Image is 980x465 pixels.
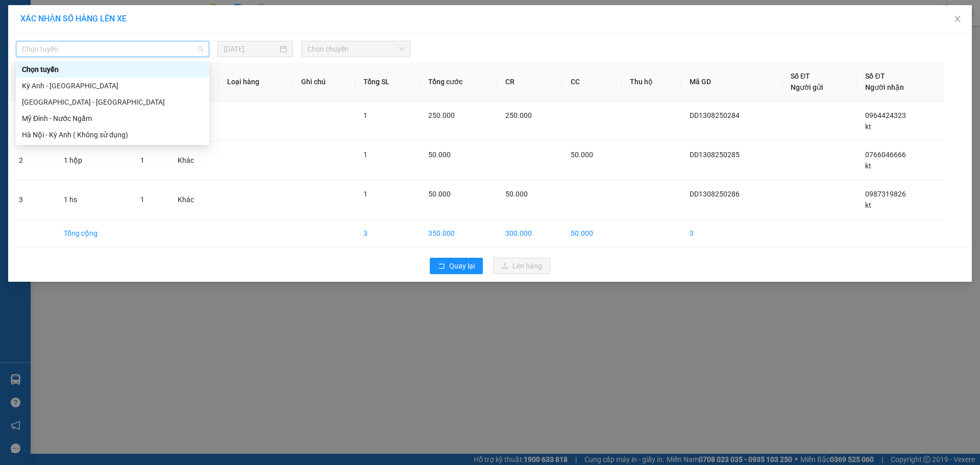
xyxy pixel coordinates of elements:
[169,141,219,180] td: Khác
[791,72,810,80] span: Số ĐT
[420,219,497,248] td: 350.000
[428,111,455,119] span: 250.000
[562,62,622,102] th: CC
[428,190,451,198] span: 50.000
[690,151,740,159] span: DD1308250285
[11,141,56,180] td: 2
[505,111,532,119] span: 250.000
[438,262,445,271] span: rollback
[428,151,451,159] span: 50.000
[16,110,209,127] div: Mỹ Đình - Nước Ngầm
[681,219,782,248] td: 3
[56,180,132,219] td: 1 hs
[690,190,740,198] span: DD1308250286
[16,61,209,78] div: Chọn tuyến
[22,80,203,91] div: Kỳ Anh - [GEOGRAPHIC_DATA]
[363,111,367,119] span: 1
[953,15,962,23] span: close
[219,62,293,102] th: Loại hàng
[430,258,483,274] button: rollbackQuay lại
[865,162,871,170] span: kt
[16,78,209,94] div: Kỳ Anh - Hà Nội
[22,64,203,75] div: Chọn tuyến
[307,41,404,57] span: Chọn chuyến
[865,123,871,131] span: kt
[690,111,740,119] span: DD1308250284
[16,94,209,110] div: Hà Nội - Kỳ Anh
[56,141,132,180] td: 1 hộp
[56,219,132,248] td: Tổng cộng
[497,219,562,248] td: 300.000
[865,83,904,91] span: Người nhận
[493,258,550,274] button: uploadLên hàng
[11,102,56,141] td: 1
[505,190,528,198] span: 50.000
[16,127,209,143] div: Hà Nội - Kỳ Anh ( Không sử dụng)
[865,151,906,159] span: 0766046666
[140,195,144,204] span: 1
[865,72,885,80] span: Số ĐT
[20,14,127,23] span: XÁC NHẬN SỐ HÀNG LÊN XE
[22,96,203,108] div: [GEOGRAPHIC_DATA] - [GEOGRAPHIC_DATA]
[363,190,367,198] span: 1
[363,151,367,159] span: 1
[355,219,420,248] td: 3
[355,62,420,102] th: Tổng SL
[11,62,56,102] th: STT
[169,180,219,219] td: Khác
[449,260,475,272] span: Quay lại
[22,113,203,124] div: Mỹ Đình - Nước Ngầm
[140,156,144,164] span: 1
[22,129,203,140] div: Hà Nội - Kỳ Anh ( Không sử dụng)
[562,219,622,248] td: 50.000
[293,62,355,102] th: Ghi chú
[497,62,562,102] th: CR
[224,43,278,55] input: 13/08/2025
[420,62,497,102] th: Tổng cước
[681,62,782,102] th: Mã GD
[11,180,56,219] td: 3
[865,201,871,209] span: kt
[571,151,593,159] span: 50.000
[791,83,823,91] span: Người gửi
[865,190,906,198] span: 0987319826
[943,5,972,34] button: Close
[622,62,681,102] th: Thu hộ
[22,41,203,57] span: Chọn tuyến
[865,111,906,119] span: 0964424323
